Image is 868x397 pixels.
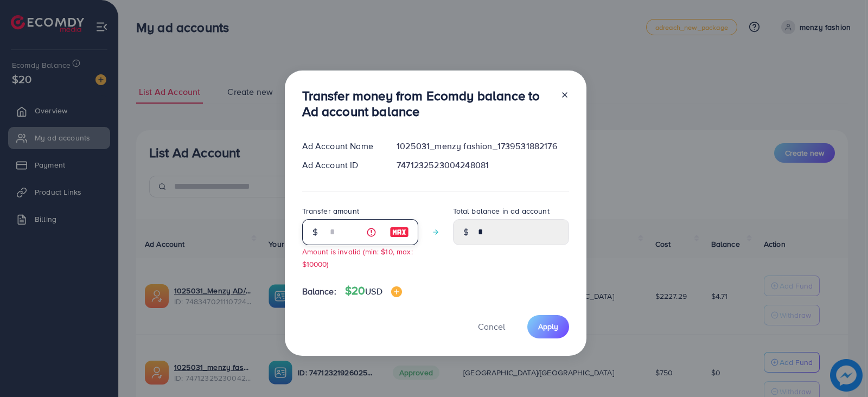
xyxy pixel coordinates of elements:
[527,315,569,338] button: Apply
[538,321,558,332] span: Apply
[390,226,409,239] img: image
[388,159,577,171] div: 7471232523004248081
[302,285,336,298] span: Balance:
[388,140,577,152] div: 1025031_menzy fashion_1739531882176
[391,286,402,297] img: image
[293,159,388,171] div: Ad Account ID
[478,321,505,332] span: Cancel
[302,206,359,216] label: Transfer amount
[345,284,402,298] h4: $20
[302,88,552,119] h3: Transfer money from Ecomdy balance to Ad account balance
[365,285,382,297] span: USD
[453,206,550,216] label: Total balance in ad account
[293,140,388,152] div: Ad Account Name
[302,246,413,269] small: Amount is invalid (min: $10, max: $10000)
[464,315,519,338] button: Cancel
